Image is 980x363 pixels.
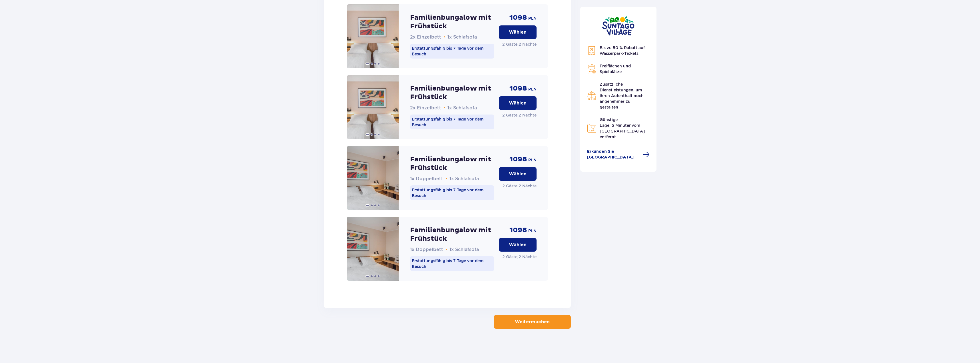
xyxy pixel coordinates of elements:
[499,238,537,252] button: Wählen
[519,42,537,47] font: 2 Nächte
[600,82,644,109] font: Zusätzliche Dienstleistungen, um Ihren Aufenthalt noch angenehmer zu gestalten
[517,113,519,117] font: ,
[443,34,445,40] font: •
[502,42,517,47] font: 2 Gäste
[412,117,483,127] font: Erstattungsfähig bis 7 Tage vor dem Besuch
[499,167,537,181] button: Wählen
[502,254,517,259] font: 2 Gäste
[528,17,537,21] font: PLN
[447,105,477,111] font: 1x Schlafsofa
[502,113,517,117] font: 2 Gäste
[600,64,631,74] font: Freiflächen und Spielplätze
[410,105,441,111] font: 2x Einzelbett
[517,254,519,259] font: ,
[449,176,479,181] font: 1x Schlafsofa
[502,184,517,188] font: 2 Gäste
[602,16,634,36] img: Suntago Village
[410,155,491,172] font: Familienbungalow mit Frühstück
[515,320,550,324] font: Weitermachen
[519,184,537,188] font: 2 Nächte
[445,247,447,252] font: •
[410,247,443,252] font: 1x Doppelbett
[347,75,399,139] img: Familienbungalow mit Frühstück
[528,87,537,91] font: PLN
[528,158,537,162] font: PLN
[587,150,634,159] font: Erkunden Sie [GEOGRAPHIC_DATA]
[447,34,477,40] font: 1x Schlafsofa
[410,13,491,31] font: Familienbungalow mit Frühstück
[509,155,527,164] font: 1098
[509,84,527,93] font: 1098
[347,146,399,210] img: Familienbungalow mit Frühstück
[509,242,527,247] font: Wählen
[509,13,527,22] font: 1098
[410,176,443,181] font: 1x Doppelbett
[517,42,519,47] font: ,
[412,188,483,198] font: Erstattungsfähig bis 7 Tage vor dem Besuch
[509,172,527,176] font: Wählen
[410,84,491,101] font: Familienbungalow mit Frühstück
[412,46,483,56] font: Erstattungsfähig bis 7 Tage vor dem Besuch
[509,30,527,35] font: Wählen
[517,184,519,188] font: ,
[587,124,596,133] img: Kartensymbol
[587,64,596,73] img: Grill-Symbol
[509,226,527,234] font: 1098
[412,258,483,269] font: Erstattungsfähig bis 7 Tage vor dem Besuch
[410,226,491,243] font: Familienbungalow mit Frühstück
[600,45,645,56] font: Bis zu 50 % Rabatt auf Wasserpark-Tickets
[449,247,479,252] font: 1x Schlafsofa
[347,4,399,68] img: Familienbungalow mit Frühstück
[410,34,441,40] font: 2x Einzelbett
[528,229,537,233] font: PLN
[600,123,645,139] font: vom [GEOGRAPHIC_DATA] entfernt
[509,101,527,105] font: Wählen
[587,91,596,100] img: Restaurant-Symbol
[587,149,650,160] a: Erkunden Sie [GEOGRAPHIC_DATA]
[445,176,447,182] font: •
[499,25,537,39] button: Wählen
[519,113,537,117] font: 2 Nächte
[587,46,596,55] img: Rabattsymbol
[499,96,537,110] button: Wählen
[443,105,445,111] font: •
[519,254,537,259] font: 2 Nächte
[347,217,399,281] img: Familienbungalow mit Frühstück
[600,117,618,128] font: Günstige Lage
[494,315,571,329] button: Weitermachen
[609,123,632,128] font: , 5 Minuten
